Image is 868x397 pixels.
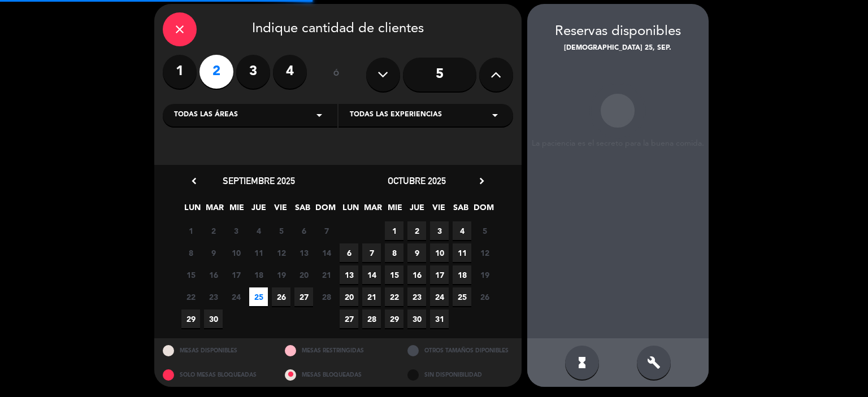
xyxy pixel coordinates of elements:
span: 27 [294,287,313,306]
span: 18 [453,265,471,284]
span: 29 [181,309,200,328]
span: 10 [430,243,449,262]
span: 25 [453,287,471,306]
span: 1 [385,221,403,240]
span: DOM [474,201,492,220]
div: MESAS BLOQUEADAS [276,363,399,387]
span: septiembre 2025 [223,175,295,186]
span: MAR [205,201,224,220]
span: 17 [430,265,449,284]
span: DOM [315,201,334,220]
span: JUE [407,201,426,220]
span: LUN [341,201,360,220]
label: 3 [236,55,270,89]
span: 14 [362,265,381,284]
span: MIE [385,201,404,220]
span: 17 [227,265,245,284]
span: LUN [183,201,202,220]
span: 24 [430,287,449,306]
span: 30 [204,309,223,328]
span: 7 [362,243,381,262]
span: 20 [340,287,358,306]
span: 26 [272,287,290,306]
span: MIE [227,201,246,220]
span: MAR [363,201,382,220]
span: 4 [453,221,471,240]
span: 10 [227,243,245,262]
span: 20 [294,265,313,284]
span: 4 [249,221,268,240]
span: 1 [181,221,200,240]
span: 22 [385,287,403,306]
span: 24 [227,287,245,306]
div: Reservas disponibles [527,21,709,43]
span: 9 [204,243,223,262]
span: 5 [475,221,494,240]
div: La paciencia es el secreto para la buena comida. [527,139,709,149]
i: chevron_right [476,175,488,187]
div: SOLO MESAS BLOQUEADAS [154,363,277,387]
span: 29 [385,309,403,328]
div: MESAS DISPONIBLES [154,338,277,363]
span: 19 [475,265,494,284]
span: 15 [385,265,403,284]
div: OTROS TAMAÑOS DIPONIBLES [399,338,522,363]
span: 8 [181,243,200,262]
span: 2 [204,221,223,240]
span: Todas las experiencias [350,110,442,121]
span: SAB [293,201,312,220]
span: 21 [317,265,336,284]
span: 14 [317,243,336,262]
span: 30 [407,309,426,328]
span: 5 [272,221,290,240]
label: 2 [199,55,233,89]
span: 11 [249,243,268,262]
i: chevron_left [188,175,200,187]
i: close [173,23,186,36]
span: 19 [272,265,290,284]
span: 31 [430,309,449,328]
i: build [647,356,661,369]
span: 28 [317,287,336,306]
span: 13 [294,243,313,262]
span: VIE [271,201,290,220]
i: hourglass_full [575,356,589,369]
span: 12 [272,243,290,262]
span: 18 [249,265,268,284]
span: VIE [429,201,448,220]
span: octubre 2025 [388,175,446,186]
span: 28 [362,309,381,328]
div: ó [318,55,355,94]
i: arrow_drop_down [488,108,502,122]
span: 11 [453,243,471,262]
span: 23 [407,287,426,306]
span: 16 [204,265,223,284]
div: Indique cantidad de clientes [163,12,513,46]
span: JUE [249,201,268,220]
span: SAB [452,201,470,220]
span: 9 [407,243,426,262]
span: 3 [227,221,245,240]
span: 6 [294,221,313,240]
label: 1 [163,55,197,89]
span: 13 [340,265,358,284]
i: arrow_drop_down [313,108,326,122]
span: 12 [475,243,494,262]
label: 4 [273,55,307,89]
span: 7 [317,221,336,240]
span: 22 [181,287,200,306]
span: 6 [340,243,358,262]
span: 8 [385,243,403,262]
span: 25 [249,287,268,306]
div: MESAS RESTRINGIDAS [276,338,399,363]
div: [DEMOGRAPHIC_DATA] 25, sep. [527,43,709,54]
span: Todas las áreas [174,110,238,121]
span: 3 [430,221,449,240]
div: SIN DISPONIBILIDAD [399,363,522,387]
span: 2 [407,221,426,240]
span: 15 [181,265,200,284]
span: 23 [204,287,223,306]
span: 26 [475,287,494,306]
span: 21 [362,287,381,306]
span: 27 [340,309,358,328]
